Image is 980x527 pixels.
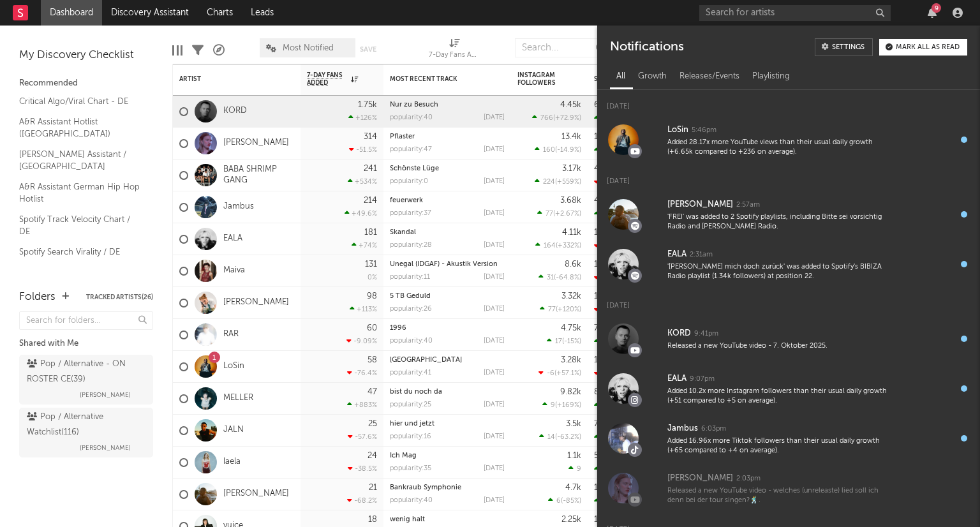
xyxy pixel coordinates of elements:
div: [DATE] [484,433,505,440]
div: [DATE] [597,90,980,115]
span: 77 [548,306,556,313]
div: ( ) [535,145,581,154]
div: Growth [632,66,673,87]
span: 9 [577,466,581,473]
div: 115k [594,484,611,492]
div: 2:57am [736,200,760,210]
span: 14 [547,434,555,441]
a: [PERSON_NAME] Assistant / [GEOGRAPHIC_DATA] [19,147,140,174]
div: 40.7k [594,197,615,205]
div: Artist [179,75,275,83]
div: -451 [594,242,617,250]
div: [DATE] [484,497,505,504]
a: Apple Top 200 / DE [19,265,140,279]
div: popularity: 35 [390,465,431,472]
div: [DATE] [484,178,505,185]
a: EALA2:31am'[PERSON_NAME] mich doch zurück' was added to Spotify's BIBIZA Radio playlist (1.34k fo... [597,239,980,289]
a: Settings [815,38,873,56]
div: [DATE] [484,306,505,313]
div: Released a new YouTube video - welches (unreleaste) lied soll ich denn bei der tour singen?🕺. [667,486,892,506]
div: +534 % [348,177,377,186]
div: 19.9k [594,516,614,524]
div: -76.4 % [347,369,377,377]
div: 5 TB Geduld [390,293,505,300]
div: Shared with Me [19,336,153,352]
div: 3.32k [561,292,581,301]
a: Schönste Lüge [390,165,439,172]
div: 1.49k [594,292,614,301]
div: Ich Mag [390,452,505,459]
div: 314 [364,133,377,141]
a: Nur zu Besuch [390,101,438,108]
div: [PERSON_NAME] [667,197,733,212]
div: ( ) [537,209,581,218]
div: 5:46pm [692,126,716,135]
div: 1.1k [567,452,581,460]
div: 9:07pm [690,375,715,384]
a: laela [223,457,241,468]
div: Recommended [19,76,153,91]
span: +169 % [557,402,579,409]
div: 8.6k [565,260,581,269]
div: [DATE] [484,210,505,217]
a: JALN [223,425,244,436]
div: A&R Pipeline [213,32,225,69]
div: -6.76k [594,369,624,378]
div: -51.5 % [349,145,377,154]
div: 3.28k [561,356,581,364]
div: 2:31am [690,250,713,260]
div: Edit Columns [172,32,182,69]
div: wenig halt [390,516,505,523]
span: +332 % [558,242,579,249]
div: popularity: 37 [390,210,431,217]
div: 2.49k [594,338,621,346]
div: 100k [594,133,612,141]
div: Schönste Lüge [390,165,505,172]
div: ( ) [540,305,581,313]
div: 1.75k [358,101,377,109]
input: Search... [515,38,611,57]
div: 10.1k [594,497,619,505]
div: 18 [368,516,377,524]
a: bist du noch da [390,389,442,396]
div: +126 % [348,114,377,122]
span: +120 % [558,306,579,313]
div: Nur zu Besuch [390,101,505,108]
div: 6:03pm [701,424,726,434]
a: 1996 [390,325,406,332]
span: +57.1 % [556,370,579,377]
div: 98 [367,292,377,301]
div: [DATE] [484,274,505,281]
a: Bankraub Symphonie [390,484,461,491]
div: Released a new YouTube video - 7. Oktober 2025. [667,341,892,351]
a: [PERSON_NAME]2:57am'FREI' was added to 2 Spotify playlists, including Bitte sei vorsichtig Radio ... [597,189,980,239]
div: -57.6 % [348,433,377,441]
div: feuerwerk [390,197,505,204]
div: 9:41pm [694,329,718,339]
div: 13.4k [561,133,581,141]
div: Skandal [390,229,505,236]
a: Spotify Search Virality / DE [19,245,140,259]
div: popularity: 25 [390,401,431,408]
a: Pop / Alternative - ON ROSTER CE(39)[PERSON_NAME] [19,355,153,405]
div: Pop / Alternative - ON ROSTER CE ( 39 ) [27,357,142,387]
div: 0 % [367,274,377,281]
div: 1996 [390,325,505,332]
div: ( ) [535,177,581,186]
div: 77.4k [594,324,614,332]
div: Mark all as read [896,44,960,51]
a: Skandal [390,229,416,236]
div: Pop / Alternative Watchlist ( 116 ) [27,410,142,440]
input: Search for folders... [19,311,153,330]
div: 4.45k [560,101,581,109]
a: EALA9:07pmAdded 10.2x more Instagram followers than their usual daily growth (+51 compared to +5 ... [597,364,980,413]
a: MELLER [223,393,253,404]
div: Settings [832,44,865,51]
div: [PERSON_NAME] [667,471,733,486]
span: 766 [540,115,553,122]
div: 19.8k [594,260,614,269]
div: +49.6 % [345,209,377,218]
div: 2.25k [561,516,581,524]
div: [DATE] [484,338,505,345]
div: -172 [594,306,616,314]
